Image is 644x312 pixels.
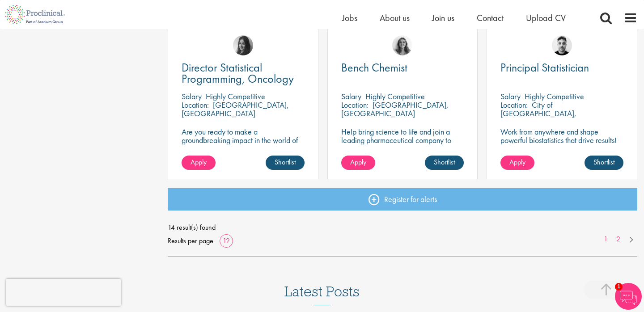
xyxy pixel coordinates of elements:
[220,236,233,245] a: 12
[341,127,464,170] p: Help bring science to life and join a leading pharmaceutical company to play a key role in delive...
[500,62,623,73] a: Principal Statistician
[525,91,584,101] p: Highly Competitive
[615,283,642,310] img: Chatbot
[500,100,576,127] p: City of [GEOGRAPHIC_DATA], [GEOGRAPHIC_DATA]
[599,234,612,245] a: 1
[182,60,294,86] span: Director Statistical Programming, Oncology
[182,100,209,110] span: Location:
[500,91,521,101] span: Salary
[615,283,623,291] span: 1
[365,91,425,101] p: Highly Competitive
[500,60,589,75] span: Principal Statistician
[6,279,121,306] iframe: reCAPTCHA
[585,156,623,170] a: Shortlist
[526,12,566,24] a: Upload CV
[182,91,202,101] span: Salary
[182,62,305,84] a: Director Statistical Programming, Oncology
[206,91,265,101] p: Highly Competitive
[341,156,375,170] a: Apply
[552,35,572,55] img: Dean Fisher
[392,35,412,55] img: Jackie Cerchio
[168,188,637,211] a: Register for alerts
[380,12,410,24] a: About us
[191,157,207,167] span: Apply
[341,60,407,75] span: Bench Chemist
[266,156,305,170] a: Shortlist
[425,156,464,170] a: Shortlist
[182,127,305,170] p: Are you ready to make a groundbreaking impact in the world of biotechnology? Join a growing compa...
[168,234,213,248] span: Results per page
[341,62,464,73] a: Bench Chemist
[233,35,253,55] img: Heidi Hennigan
[500,100,528,110] span: Location:
[432,12,454,24] a: Join us
[284,284,360,305] h3: Latest Posts
[168,221,637,234] span: 14 result(s) found
[341,91,361,101] span: Salary
[612,234,625,245] a: 2
[509,157,525,167] span: Apply
[182,100,289,118] p: [GEOGRAPHIC_DATA], [GEOGRAPHIC_DATA]
[350,157,366,167] span: Apply
[342,12,357,24] a: Jobs
[477,12,504,24] a: Contact
[500,156,534,170] a: Apply
[182,156,216,170] a: Apply
[341,100,369,110] span: Location:
[341,100,449,118] p: [GEOGRAPHIC_DATA], [GEOGRAPHIC_DATA]
[500,127,623,161] p: Work from anywhere and shape powerful biostatistics that drive results! Enjoy the freedom of remo...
